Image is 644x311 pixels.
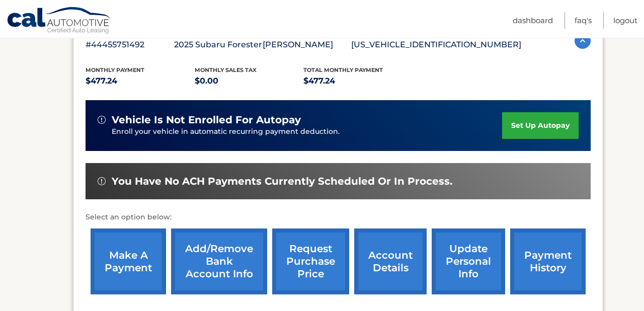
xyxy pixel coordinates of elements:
[575,33,591,49] img: accordion-active.svg
[354,228,427,294] a: account details
[502,112,579,139] a: set up autopay
[351,38,521,52] p: [US_VEHICLE_IDENTIFICATION_NUMBER]
[86,38,174,52] p: #44455751492
[112,114,301,126] span: vehicle is not enrolled for autopay
[613,12,637,29] a: Logout
[575,12,592,29] a: FAQ's
[86,211,591,223] p: Select an option below:
[112,175,452,188] span: You have no ACH payments currently scheduled or in process.
[171,228,267,294] a: Add/Remove bank account info
[98,177,106,185] img: alert-white.svg
[263,38,351,52] p: [PERSON_NAME]
[86,74,195,88] p: $477.24
[174,38,263,52] p: 2025 Subaru Forester
[510,228,586,294] a: payment history
[112,126,502,137] p: Enroll your vehicle in automatic recurring payment deduction.
[272,228,349,294] a: request purchase price
[303,66,383,73] span: Total Monthly Payment
[195,74,304,88] p: $0.00
[91,228,166,294] a: make a payment
[303,74,413,88] p: $477.24
[513,12,553,29] a: Dashboard
[432,228,505,294] a: update personal info
[86,66,144,73] span: Monthly Payment
[98,116,106,124] img: alert-white.svg
[195,66,257,73] span: Monthly sales Tax
[7,7,112,36] a: Cal Automotive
